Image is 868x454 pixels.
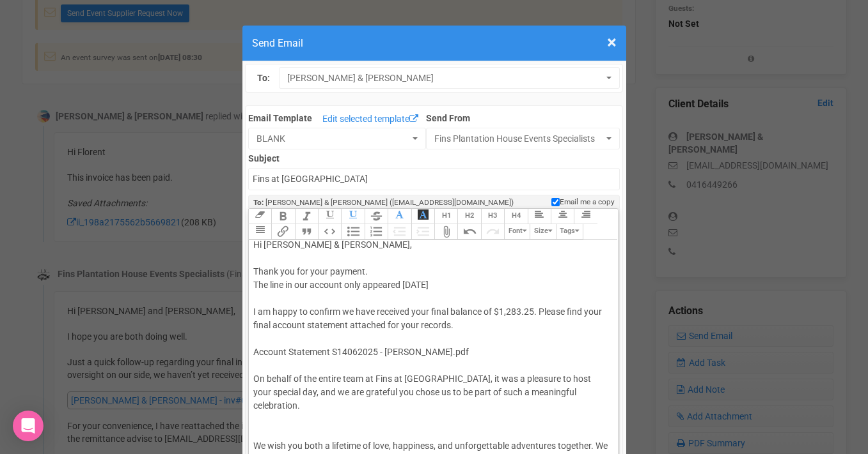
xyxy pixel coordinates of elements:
[434,224,457,239] button: Attach Files
[248,224,271,239] button: Align Justified
[318,209,341,224] button: Underline
[512,211,521,220] span: H4
[411,209,434,224] button: Font Background
[434,209,457,224] button: Heading 1
[252,35,617,51] h4: Send Email
[481,209,504,224] button: Heading 3
[574,209,597,224] button: Align Right
[457,224,480,239] button: Undo
[488,211,497,220] span: H3
[341,224,364,239] button: Bullets
[388,209,411,224] button: Font Colour
[341,209,364,224] button: Underline Colour
[551,209,574,224] button: Align Center
[365,224,388,239] button: Numbers
[457,209,480,224] button: Heading 2
[248,149,620,165] label: Subject
[287,72,603,84] span: [PERSON_NAME] & [PERSON_NAME]
[248,209,271,224] button: Clear Formatting at cursor
[365,209,388,224] button: Strikethrough
[465,211,474,220] span: H2
[411,224,434,239] button: Increase Level
[556,224,583,239] button: Tags
[607,32,617,53] span: ×
[530,224,555,239] button: Size
[256,132,409,145] span: BLANK
[295,209,318,224] button: Italic
[318,224,341,239] button: Code
[248,112,312,125] label: Email Template
[319,112,422,128] a: Edit selected template
[295,224,318,239] button: Quote
[388,224,411,239] button: Decrease Level
[271,224,294,239] button: Link
[481,224,504,239] button: Redo
[253,198,264,207] strong: To:
[13,411,43,441] div: Open Intercom Messenger
[271,209,294,224] button: Bold
[265,198,514,207] span: [PERSON_NAME] & [PERSON_NAME] ([EMAIL_ADDRESS][DOMAIN_NAME])
[528,209,551,224] button: Align Left
[560,197,615,208] span: Email me a copy
[257,72,270,85] label: To:
[442,211,451,220] span: H1
[434,132,604,145] span: Fins Plantation House Events Specialists
[504,209,527,224] button: Heading 4
[504,224,530,239] button: Font
[426,109,620,125] label: Send From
